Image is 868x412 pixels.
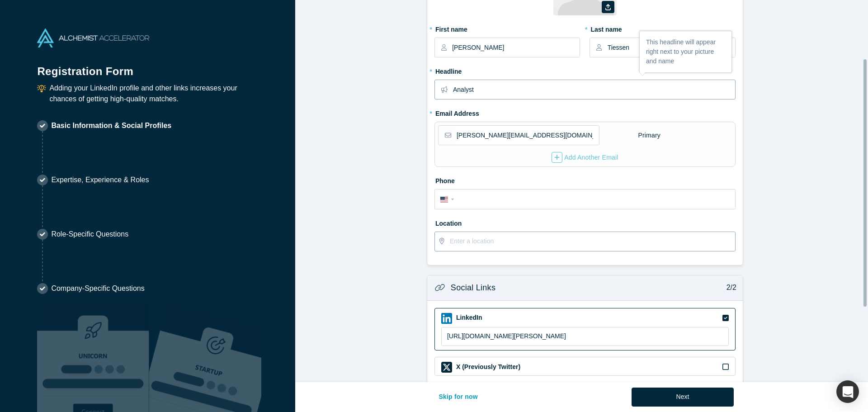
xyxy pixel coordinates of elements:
div: Add Another Email [552,152,618,163]
p: Basic Information & Social Profiles [51,120,171,131]
div: Primary [637,128,661,143]
button: Skip for now [429,388,487,407]
div: This headline will appear right next to your picture and name [640,31,731,72]
input: Partner, CEO [453,80,735,99]
p: Adding your LinkedIn profile and other links increases your chances of getting high-quality matches. [49,83,258,104]
div: X (Previously Twitter) iconX (Previously Twitter) [434,357,736,376]
p: Expertise, Experience & Roles [51,175,149,185]
img: LinkedIn icon [441,313,452,324]
h3: Social Links [451,282,495,294]
input: Enter a location [450,232,735,251]
label: Phone [434,173,736,186]
label: Location [434,216,736,228]
label: Last name [590,22,735,34]
div: LinkedIn iconLinkedIn [434,308,736,351]
h1: Registration Form [37,54,258,80]
img: X (Previously Twitter) icon [441,362,452,373]
button: Next [632,388,734,407]
label: First name [434,22,580,34]
p: Company-Specific Questions [51,283,144,294]
img: Alchemist Accelerator Logo [37,28,149,47]
p: 2/2 [722,282,736,293]
label: LinkedIn [455,313,482,322]
label: X (Previously Twitter) [455,362,520,372]
label: Email Address [434,106,479,118]
p: Role-Specific Questions [51,229,128,240]
button: Add Another Email [551,152,619,163]
label: Headline [434,64,736,76]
